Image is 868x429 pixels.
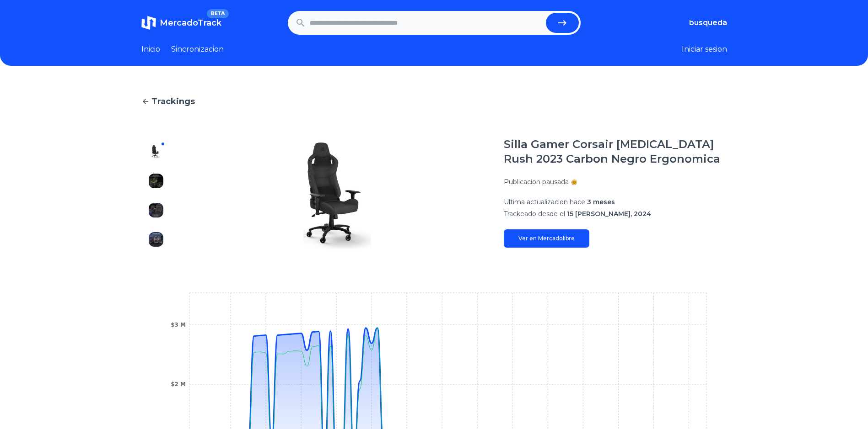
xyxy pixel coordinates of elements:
[189,137,485,254] img: Silla Gamer Corsair T3 Rush 2023 Carbon Negro Ergonomica
[171,44,224,55] a: Sincronizacion
[504,198,585,206] span: Ultima actualizacion hace
[149,232,163,247] img: Silla Gamer Corsair T3 Rush 2023 Carbon Negro Ergonomica
[141,16,156,30] img: MercadoTrack
[149,174,163,188] img: Silla Gamer Corsair T3 Rush 2023 Carbon Negro Ergonomica
[160,18,221,28] span: MercadoTrack
[171,322,186,328] tspan: $3 M
[504,229,589,248] a: Ver en Mercadolibre
[689,17,727,28] button: busqueda
[567,210,651,218] span: 15 [PERSON_NAME], 2024
[587,198,615,206] span: 3 meses
[504,137,727,166] h1: Silla Gamer Corsair [MEDICAL_DATA] Rush 2023 Carbon Negro Ergonomica
[207,9,228,18] span: BETA
[504,177,569,186] p: Publicacion pausada
[682,44,727,55] button: Iniciar sesion
[149,144,163,159] img: Silla Gamer Corsair T3 Rush 2023 Carbon Negro Ergonomica
[171,381,186,387] tspan: $2 M
[141,95,727,108] a: Trackings
[149,203,163,217] img: Silla Gamer Corsair T3 Rush 2023 Carbon Negro Ergonomica
[504,210,565,218] span: Trackeado desde el
[151,95,195,108] span: Trackings
[141,16,221,30] a: MercadoTrackBETA
[141,44,160,55] a: Inicio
